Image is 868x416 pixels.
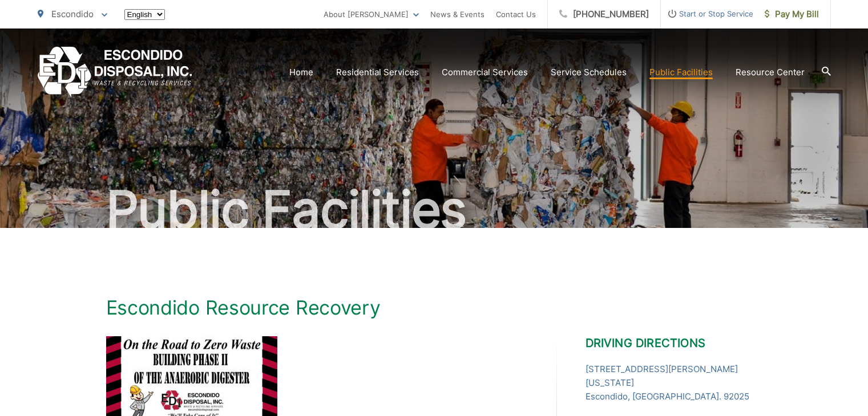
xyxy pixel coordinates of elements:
[736,66,805,79] a: Resource Center
[124,9,165,20] select: Select a language
[442,66,528,79] a: Commercial Services
[649,66,713,79] a: Public Facilities
[765,7,819,21] span: Pay My Bill
[106,296,762,319] h1: Escondido Resource Recovery
[289,66,313,79] a: Home
[586,336,762,350] h2: Driving Directions
[38,181,831,238] h2: Public Facilities
[38,47,192,97] a: EDCD logo. Return to the homepage.
[496,7,536,21] a: Contact Us
[324,7,419,21] a: About [PERSON_NAME]
[430,7,485,21] a: News & Events
[51,9,94,19] span: Escondido
[586,362,762,403] a: [STREET_ADDRESS][PERSON_NAME][US_STATE]Escondido, [GEOGRAPHIC_DATA]. 92025
[551,66,627,79] a: Service Schedules
[336,66,419,79] a: Residential Services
